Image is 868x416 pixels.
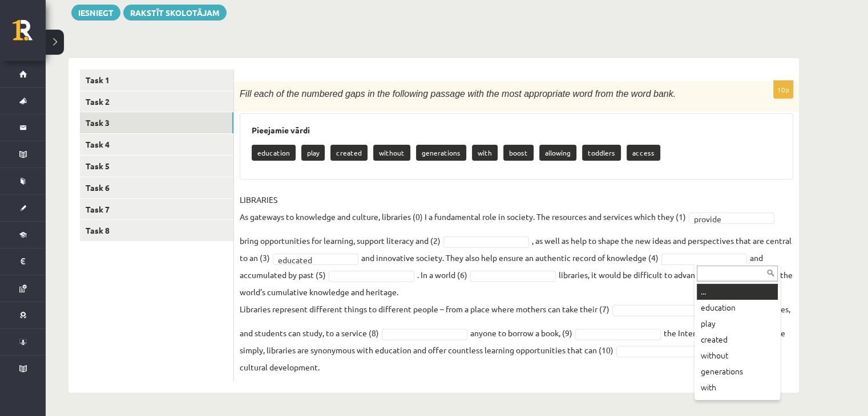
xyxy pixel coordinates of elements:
div: with [697,380,778,395]
div: without [697,348,778,364]
div: boost [697,395,778,411]
div: play [697,316,778,332]
div: generations [697,364,778,380]
div: created [697,332,778,348]
div: education [697,300,778,316]
div: ... [697,284,778,300]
